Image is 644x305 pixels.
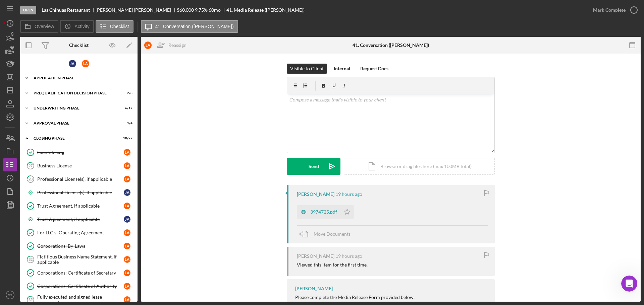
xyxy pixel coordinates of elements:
button: Internal [330,64,354,74]
div: [PERSON_NAME] • [DATE] [11,197,63,201]
div: Open [20,6,36,14]
label: Checklist [110,24,129,29]
button: Home [105,3,118,15]
div: 3974725.pdf [310,209,337,215]
div: Loan Closing [37,150,124,155]
div: 2 / 8 [120,91,132,95]
tspan: 28 [29,177,33,181]
div: Fictitious Business Name Statement, if applicable [37,254,124,265]
div: Prequalification Decision Phase [34,91,116,95]
span: Move Documents [314,231,351,237]
text: DS [8,293,12,297]
div: Please complete the Media Release Form provided below. [295,295,415,300]
div: Thank you, [30,63,123,70]
iframe: Intercom live chat [621,276,637,292]
div: Underwriting Phase [34,106,116,110]
div: L A [124,176,130,182]
div: L A [124,162,130,169]
div: 1 / 4 [120,121,132,125]
div: Close [118,3,130,15]
div: Fully executed and signed lease agreement [37,294,124,305]
a: Professional License(s), if applicableJA [23,186,134,199]
div: L A [124,296,130,303]
label: Overview [35,24,54,29]
button: Emoji picker [21,213,26,219]
a: Corporations: Certificate of SecretaryLA [23,266,134,280]
div: Hi [PERSON_NAME],I'm so sorry this issue is still occurring! I've tested this form myself and hav... [5,79,110,196]
div: L A [124,149,130,156]
button: Move Documents [297,226,357,242]
div: [PERSON_NAME] [295,286,333,291]
div: J A [124,216,130,223]
time: 2025-10-07 02:22 [335,253,362,259]
label: 41. Conversation ([PERSON_NAME]) [155,24,234,29]
a: For LLC's: Operating AgreementLA [23,226,134,239]
button: go back [4,3,17,15]
div: L A [124,270,130,276]
button: 3974725.pdf [297,205,354,219]
button: Start recording [43,213,48,219]
div: Approval Phase [34,121,116,125]
div: 41. Conversation ([PERSON_NAME]) [353,43,429,48]
img: Profile image for Allison [19,4,30,14]
a: 32Fictitious Business Name Statement, if applicableLA [23,253,134,266]
a: Corporations: Certificate of AuthorityLA [23,280,134,293]
div: 10 / 27 [120,136,132,140]
div: Closing Phase [34,136,116,140]
div: J A [124,189,130,196]
div: For LLC's: Operating Agreement [37,230,124,235]
button: LAReassign [141,39,193,52]
label: Activity [74,24,89,29]
button: Send a message… [115,211,126,221]
div: Visible to Client [290,64,324,74]
div: Checklist [69,43,89,48]
div: L A [144,42,152,49]
button: Upload attachment [10,213,16,219]
div: Trust Agreement, if applicable [37,203,124,209]
div: Application Phase [34,76,129,80]
div: Professional License(s), if applicable [37,190,124,195]
div: L A [124,283,130,290]
textarea: Message… [6,199,128,211]
a: Loan ClosingLA [23,146,134,159]
div: L A [124,256,130,263]
div: L A [124,229,130,236]
a: Trust Agreement, if applicableJA [23,213,134,226]
div: Professional License(s), if applicable [37,176,124,182]
a: Trust Agreement, if applicableLA [23,199,134,213]
time: 2025-10-07 02:23 [335,192,362,197]
button: Checklist [96,20,133,33]
div: [PERSON_NAME] [297,192,334,197]
div: Hi [PERSON_NAME], [11,83,105,90]
div: 60 mo [209,7,221,13]
tspan: 32 [29,257,33,261]
div: Send [309,158,319,175]
button: 41. Conversation ([PERSON_NAME]) [141,20,238,33]
p: Active [DATE] [33,8,62,15]
div: J A [69,60,76,67]
button: Gif picker [32,213,37,219]
div: [PERSON_NAME] [PERSON_NAME] [96,7,177,13]
button: Overview [20,20,58,33]
button: Send [287,158,340,175]
div: Corporations: Certificate of Authority [37,284,124,289]
div: Corporations: By-Laws [37,243,124,249]
div: L A [82,60,89,67]
div: Allison says… [5,79,129,208]
div: Trust Agreement, if applicable [37,217,124,222]
div: 6 / 17 [120,106,132,110]
div: 9.75 % [195,7,208,13]
tspan: 35 [29,297,33,302]
div: Internal [334,64,350,74]
button: Visible to Client [287,64,327,74]
button: Mark Complete [586,3,641,17]
a: 27Business LicenseLA [23,159,134,172]
div: Reassign [168,39,186,52]
h1: [PERSON_NAME] [33,3,76,8]
div: L A [124,203,130,209]
div: I'm so sorry this issue is still occurring! I've tested this form myself and haven't been able to... [11,93,105,185]
button: Activity [60,20,94,33]
button: DS [3,288,17,302]
div: Corporations: Certificate of Secretary [37,270,124,276]
button: Request Docs [357,64,392,74]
